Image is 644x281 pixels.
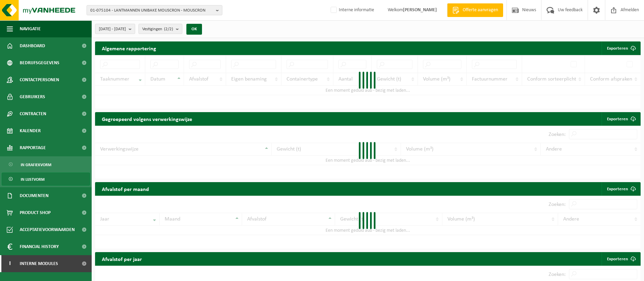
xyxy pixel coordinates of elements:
label: Interne informatie [329,5,374,15]
span: Bedrijfsgegevens [20,54,59,71]
span: Navigatie [20,20,41,37]
span: In grafiekvorm [21,158,51,171]
span: Documenten [20,187,49,204]
h2: Algemene rapportering [95,41,163,55]
span: [DATE] - [DATE] [99,24,126,34]
h2: Afvalstof per jaar [95,252,149,265]
strong: [PERSON_NAME] [403,7,437,13]
span: Gebruikers [20,88,45,105]
h2: Gegroepeerd volgens verwerkingswijze [95,112,199,125]
span: Vestigingen [142,24,173,34]
button: [DATE] - [DATE] [95,24,135,34]
span: I [7,255,13,272]
a: Offerte aanvragen [447,3,503,17]
button: OK [186,24,202,35]
span: Kalender [20,122,41,139]
span: 01-075104 - LANTMANNEN UNIBAKE MOUSCRON - MOUSCRON [90,5,213,16]
span: Interne modules [20,255,58,272]
span: Dashboard [20,37,45,54]
button: Exporteren [602,41,640,55]
span: Financial History [20,238,59,255]
h2: Afvalstof per maand [95,182,156,195]
span: Contracten [20,105,46,122]
span: Contactpersonen [20,71,59,88]
span: Acceptatievoorwaarden [20,221,75,238]
a: In lijstvorm [2,173,90,186]
span: Rapportage [20,139,46,156]
span: Offerte aanvragen [461,7,500,14]
a: In grafiekvorm [2,158,90,171]
count: (2/2) [164,27,173,31]
a: Exporteren [602,182,640,196]
button: 01-075104 - LANTMANNEN UNIBAKE MOUSCRON - MOUSCRON [87,5,222,15]
button: Vestigingen(2/2) [139,24,182,34]
a: Exporteren [602,112,640,126]
span: In lijstvorm [21,173,44,186]
a: Exporteren [602,252,640,266]
span: Product Shop [20,204,51,221]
